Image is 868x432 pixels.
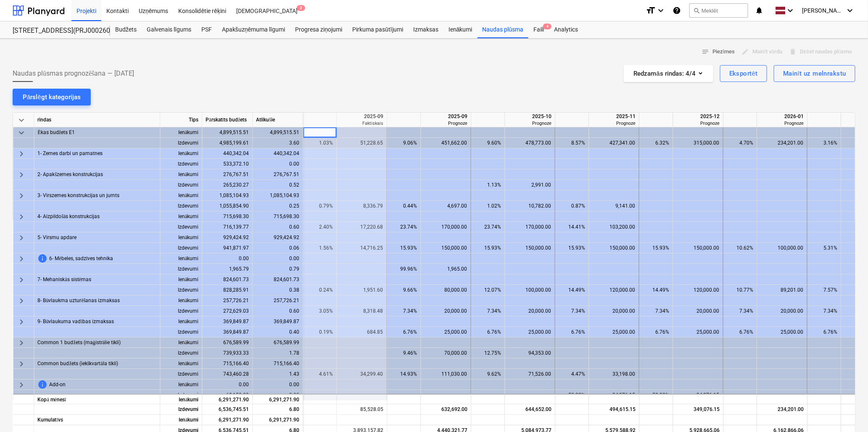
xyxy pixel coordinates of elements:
div: 0.00 [202,253,253,264]
div: Budžets [110,21,142,38]
div: 103,200.00 [592,222,635,232]
div: 25,000.00 [592,327,635,337]
div: 451,662.00 [424,138,467,148]
div: Ienākumi [160,169,202,180]
div: 23.74% [390,222,417,232]
div: 0.00 [253,379,303,390]
span: 8- Būvlaukma uzturēšanas izmaksas [37,295,120,306]
span: keyboard_arrow_right [16,212,26,222]
div: 276,767.51 [253,169,303,180]
div: 0.40 [253,327,303,337]
span: search [693,7,700,14]
div: 6.76% [559,327,585,337]
span: 1- Zemes darbi un pamatnes [37,148,103,159]
span: 3 [297,5,305,11]
div: 1.13% [475,180,501,190]
div: 68,152.29 [202,390,253,400]
div: 533,372.10 [202,159,253,169]
div: 0.00 [253,253,303,264]
div: 4,985,199.61 [202,138,253,148]
div: 427,341.00 [592,138,635,148]
div: 7.34% [559,306,585,316]
div: Izdevumi [160,243,202,253]
span: 4- Aizpildošās konstrukcijas [37,211,100,222]
div: Kumulatīvs [34,415,160,425]
div: 440,342.04 [253,148,303,159]
div: 2025-09 [424,113,467,120]
div: 9.06% [390,138,417,148]
div: 941,871.97 [202,243,253,253]
span: Šo rindas vienību nevar prognozēt, pirms nav atjaunināta klienta cena. Lai to mainītu, sazinietie... [37,379,47,390]
div: 150,000.00 [592,243,635,253]
div: 632,692.00 [424,404,467,415]
div: 8.57% [559,138,585,148]
div: 1,965.00 [424,264,467,274]
div: 25,000.00 [760,327,803,337]
a: Progresa ziņojumi [290,21,347,38]
div: 6,291,271.90 [253,415,303,425]
div: 150,000.00 [676,243,719,253]
span: keyboard_arrow_right [16,380,26,390]
div: Faili [528,21,549,38]
div: 0.00 [202,379,253,390]
div: Prognoze [760,120,804,126]
div: 50.00% [643,390,669,400]
div: Redzamās rindas : 4/4 [634,68,703,79]
div: 17,220.68 [340,222,383,232]
div: Ienākumi [160,295,202,306]
div: Naudas plūsma [478,21,529,38]
div: Ienākumi [160,127,202,138]
div: 7.34% [811,306,837,316]
div: 0.38 [253,285,303,295]
div: 6.32% [643,138,669,148]
div: 2025-11 [592,113,636,120]
div: 739,933.33 [202,348,253,358]
div: 2025-12 [676,113,720,120]
button: Redzamās rindas:4/4 [624,65,713,82]
div: 23.74% [475,222,501,232]
div: 5.31% [811,243,837,253]
a: PSF [196,21,217,38]
div: 4.61% [306,369,333,379]
span: keyboard_arrow_right [16,275,26,285]
span: Naudas plūsmas prognozēšana — [DATE] [13,68,134,79]
span: Add-on [49,379,66,390]
div: [STREET_ADDRESS](PRJ0002600) 2601946 [13,26,100,35]
div: 715,698.30 [253,211,303,222]
div: 0.00 [253,390,303,400]
div: Izdevumi [160,159,202,169]
span: keyboard_arrow_right [16,191,26,201]
div: 6,291,271.90 [253,394,303,404]
div: 6.76% [643,327,669,337]
span: keyboard_arrow_right [16,233,26,243]
div: 50.00% [559,390,585,400]
i: format_size [646,5,656,16]
div: 6.76% [811,327,837,337]
a: Analytics [549,21,583,38]
div: Izmaksas [408,21,443,38]
div: 440,342.04 [202,148,253,159]
div: Ienākumi [443,21,478,38]
div: 100,000.00 [508,285,551,295]
div: 10.62% [727,243,753,253]
div: 10,782.00 [508,201,551,211]
span: keyboard_arrow_right [16,317,26,327]
div: Izdevumi [160,390,202,400]
div: Pārslēgt kategorijas [23,92,81,103]
div: 3.60 [253,138,303,148]
div: Faktiskais [340,120,383,126]
div: 89,201.00 [760,285,803,295]
div: 20,000.00 [676,306,719,316]
div: 12.75% [475,348,501,358]
div: 676,589.99 [202,337,253,348]
div: Ienākumi [160,211,202,222]
div: 7.34% [643,306,669,316]
div: 3.16% [811,138,837,148]
div: 8,318.48 [340,306,383,316]
div: Prognoze [424,120,467,126]
div: 6.76% [727,327,753,337]
div: 3.05% [306,306,333,316]
div: 4.70% [727,138,753,148]
div: 369,849.87 [253,316,303,327]
div: 1.03% [306,138,333,148]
